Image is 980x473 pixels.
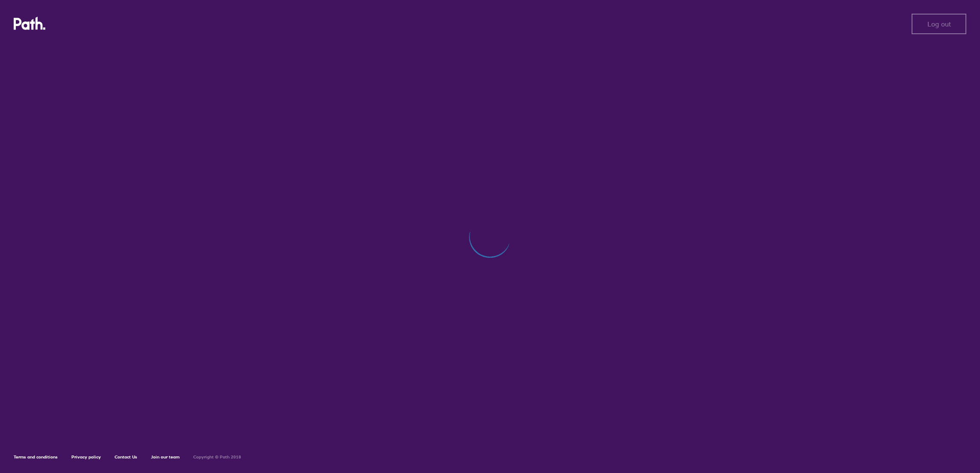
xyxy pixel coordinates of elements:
[14,454,58,460] a: Terms and conditions
[193,455,241,460] h6: Copyright © Path 2018
[912,14,966,34] button: Log out
[151,454,180,460] a: Join our team
[115,454,137,460] a: Contact Us
[71,454,101,460] a: Privacy policy
[927,20,951,28] span: Log out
